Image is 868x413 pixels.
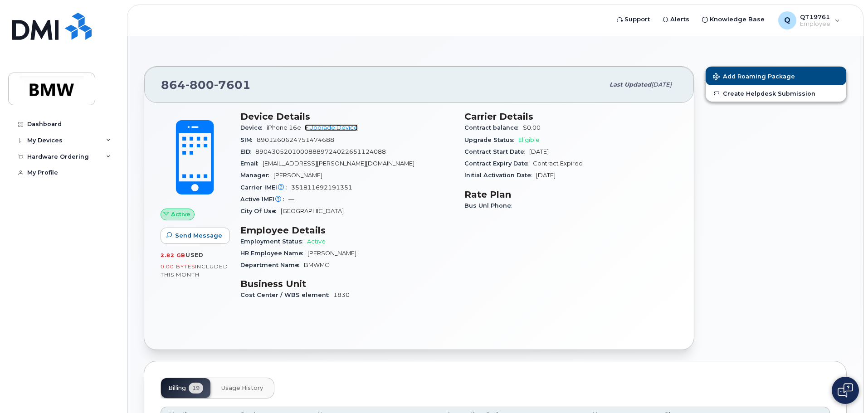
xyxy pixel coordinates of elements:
[240,148,255,155] span: EID
[713,73,795,82] span: Add Roaming Package
[305,124,358,131] a: + Upgrade Device
[273,172,322,179] span: [PERSON_NAME]
[255,148,386,155] span: 89043052010008889724022651124088
[464,160,533,167] span: Contract Expiry Date
[651,81,672,88] span: [DATE]
[267,124,301,131] span: iPhone 16e
[464,148,529,155] span: Contract Start Date
[240,262,304,268] span: Department Name
[464,172,536,179] span: Initial Activation Date
[240,292,333,298] span: Cost Center / WBS element
[533,160,583,167] span: Contract Expired
[523,124,541,131] span: $0.00
[706,67,846,85] button: Add Roaming Package
[240,250,307,257] span: HR Employee Name
[240,196,288,203] span: Active IMEI
[240,111,454,122] h3: Device Details
[288,196,294,203] span: —
[464,124,523,131] span: Contract balance
[536,172,556,179] span: [DATE]
[307,250,356,257] span: [PERSON_NAME]
[240,124,267,131] span: Device
[185,78,214,92] span: 800
[171,210,190,219] span: Active
[161,263,195,270] span: 0.00 Bytes
[529,148,549,155] span: [DATE]
[304,262,329,268] span: BMWMC
[464,111,678,122] h3: Carrier Details
[175,231,222,240] span: Send Message
[464,202,516,209] span: Bus Unl Phone
[706,85,846,102] a: Create Helpdesk Submission
[240,172,273,179] span: Manager
[161,228,230,244] button: Send Message
[185,252,204,258] span: used
[161,78,251,92] span: 864
[307,238,326,245] span: Active
[333,292,350,298] span: 1830
[240,225,454,236] h3: Employee Details
[214,78,251,92] span: 7601
[610,81,651,88] span: Last updated
[518,136,540,143] span: Eligible
[240,184,291,191] span: Carrier IMEI
[240,238,307,245] span: Employment Status
[161,252,185,258] span: 2.82 GB
[240,208,281,214] span: City Of Use
[464,189,678,200] h3: Rate Plan
[240,136,257,143] span: SIM
[221,384,263,392] span: Usage History
[240,278,454,289] h3: Business Unit
[291,184,352,191] span: 351811692191351
[838,383,853,398] img: Open chat
[263,160,414,167] span: [EMAIL_ADDRESS][PERSON_NAME][DOMAIN_NAME]
[240,160,263,167] span: Email
[281,208,344,214] span: [GEOGRAPHIC_DATA]
[464,136,518,143] span: Upgrade Status
[257,136,334,143] span: 8901260624751474688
